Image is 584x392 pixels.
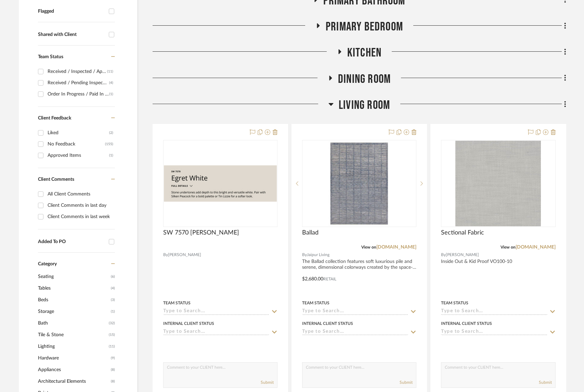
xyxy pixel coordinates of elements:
div: Internal Client Status [163,320,214,327]
span: Appliances [38,364,109,376]
input: Type to Search… [441,308,547,315]
span: Category [38,261,57,267]
span: Storage [38,306,109,317]
span: Dining Room [338,72,391,87]
span: [PERSON_NAME] [446,252,479,258]
span: (3) [111,294,115,305]
a: [DOMAIN_NAME] [516,245,556,250]
span: Architectural Elements [38,376,109,387]
span: (8) [111,364,115,375]
input: Type to Search… [441,329,547,336]
div: Approved Items [48,150,109,161]
div: Team Status [441,300,468,306]
div: All Client Comments [48,189,113,200]
div: Client Comments in last week [48,211,113,222]
span: Living Room [339,98,390,113]
div: Shared with Client [38,32,105,38]
span: Client Comments [38,177,74,182]
span: Ballad [302,229,319,237]
span: Hardware [38,352,109,364]
div: Internal Client Status [441,320,492,327]
span: (1) [111,306,115,317]
div: Added To PO [38,239,105,245]
div: Flagged [38,9,105,14]
span: (15) [109,329,115,340]
span: Tile & Stone [38,329,107,341]
div: Internal Client Status [302,320,353,327]
span: Client Feedback [38,116,71,121]
span: (8) [111,376,115,387]
div: (4) [109,77,113,88]
span: Bath [38,317,107,329]
div: Received / Pending Inspection [48,77,109,88]
input: Type to Search… [302,308,408,315]
div: Team Status [163,300,191,306]
button: Submit [261,379,274,385]
img: Ballad [316,141,402,226]
span: Beds [38,294,109,306]
div: Received / Inspected / Approved [48,66,107,77]
span: SW 7570 [PERSON_NAME] [163,229,239,237]
div: No Feedback [48,139,105,150]
span: By [302,252,307,258]
img: Sectional Fabric [455,141,541,226]
span: By [163,252,168,258]
div: (2) [109,127,113,138]
span: (11) [109,341,115,352]
div: Client Comments in last day [48,200,113,211]
span: (4) [111,283,115,294]
div: (1) [109,150,113,161]
span: Team Status [38,54,63,59]
div: (1) [109,89,113,100]
div: Liked [48,127,109,138]
span: View on [501,245,516,249]
span: Sectional Fabric [441,229,484,237]
span: Tables [38,282,109,294]
span: Primary Bedroom [326,20,403,34]
div: 0 [302,140,416,227]
img: SW 7570 Egret White [164,165,277,202]
span: Seating [38,271,109,282]
span: (32) [109,318,115,329]
div: (11) [107,66,113,77]
span: View on [361,245,376,249]
span: (9) [111,353,115,364]
span: Lighting [38,341,107,352]
span: [PERSON_NAME] [168,252,201,258]
input: Type to Search… [163,329,269,336]
input: Type to Search… [163,308,269,315]
div: (155) [105,139,113,150]
a: [DOMAIN_NAME] [376,245,416,250]
div: Team Status [302,300,329,306]
span: Jaipur Living [307,252,329,258]
input: Type to Search… [302,329,408,336]
button: Submit [400,379,413,385]
div: Order In Progress / Paid In Full w/ Freight, No Balance due [48,89,109,100]
button: Submit [539,379,552,385]
span: (6) [111,271,115,282]
span: Kitchen [347,46,381,60]
span: By [441,252,446,258]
